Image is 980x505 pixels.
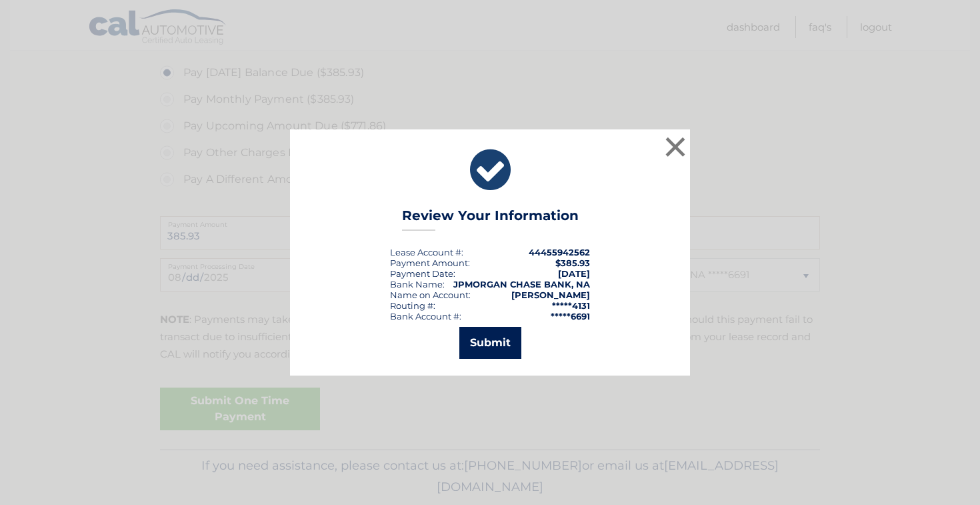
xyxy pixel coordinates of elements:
[555,258,590,268] span: $385.93
[390,311,461,322] div: Bank Account #:
[390,258,470,268] div: Payment Amount:
[662,133,689,160] button: ×
[390,268,453,279] span: Payment Date
[529,247,590,258] strong: 44455942562
[402,207,579,231] h3: Review Your Information
[390,300,435,311] div: Routing #:
[453,279,590,290] strong: JPMORGAN CHASE BANK, NA
[558,268,590,279] span: [DATE]
[459,327,521,359] button: Submit
[511,290,590,300] strong: [PERSON_NAME]
[390,279,445,290] div: Bank Name:
[390,290,471,300] div: Name on Account:
[390,268,455,279] div: :
[390,247,463,258] div: Lease Account #:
